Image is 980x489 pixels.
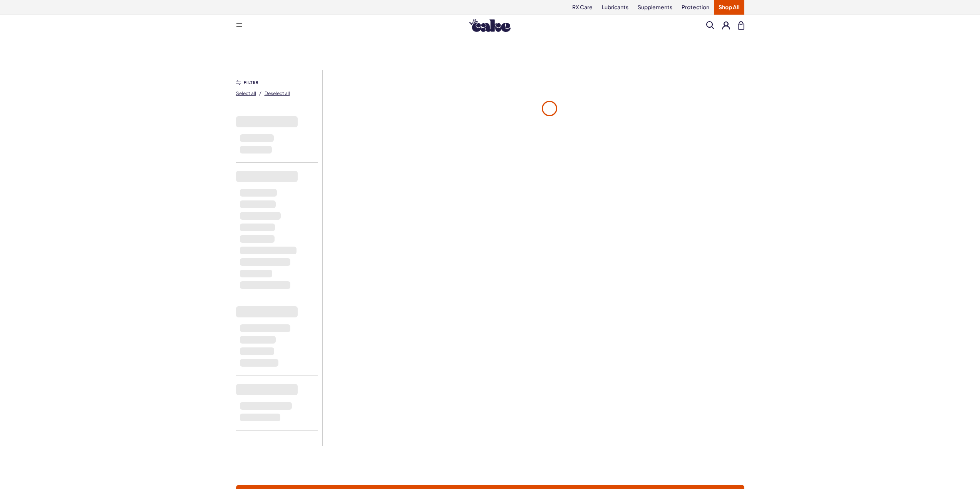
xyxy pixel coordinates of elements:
img: Hello Cake [469,19,511,32]
span: Select all [236,90,256,96]
button: Select all [236,87,256,99]
button: Deselect all [265,87,290,99]
span: Deselect all [265,90,290,96]
span: / [259,90,261,97]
